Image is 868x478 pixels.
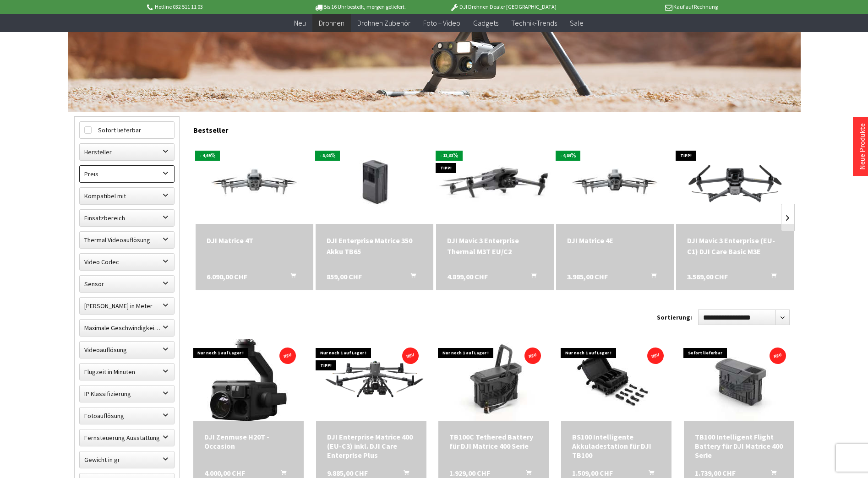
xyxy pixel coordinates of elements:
[449,432,538,451] div: TB100C Tethered Battery für DJI Matrice 400 Serie
[567,271,608,282] span: 3.985,00 CHF
[760,271,782,283] button: In den Warenkorb
[80,166,174,182] label: Preis
[80,364,174,380] label: Flugzeit in Minuten
[204,468,245,478] span: 4.000,00 CHF
[80,320,174,336] label: Maximale Geschwindigkeit in km/h
[80,342,174,358] label: Videoauflösung
[695,432,783,460] div: TB100 Intelligent Flight Battery für DJI Matrice 400 Serie
[687,271,728,282] span: 3.569,00 CHF
[676,149,794,216] img: DJI Mavic 3 Enterprise (EU-C1) DJI Care Basic M3E
[204,432,293,451] a: DJI Zenmuse H20T - Occasion 4.000,00 CHF In den Warenkorb
[204,432,293,451] div: DJI Zenmuse H20T - Occasion
[289,1,431,12] p: Bis 16 Uhr bestellt, morgen geliefert.
[563,14,590,33] a: Sale
[80,386,174,402] label: IP Klassifizierung
[207,339,289,421] img: DJI Zenmuse H20T - Occasion
[511,18,557,27] span: Technik-Trends
[323,141,426,224] img: DJI Enterprise Matrice 350 Akku TB65
[570,18,584,27] span: Sale
[520,271,542,283] button: In den Warenkorb
[695,432,783,460] a: TB100 Intelligent Flight Battery für DJI Matrice 400 Serie 1.739,00 CHF In den Warenkorb
[447,235,543,257] a: DJI Mavic 3 Enterprise Thermal M3T EU/C2 4.899,00 CHF In den Warenkorb
[294,18,306,27] span: Neu
[327,235,422,257] a: DJI Enterprise Matrice 350 Akku TB65 859,00 CHF In den Warenkorb
[505,14,563,33] a: Technik-Trends
[327,271,362,282] span: 859,00 CHF
[327,468,368,478] span: 9.885,00 CHF
[357,18,410,27] span: Drohnen Zubehör
[80,122,174,138] label: Sofort lieferbar
[351,14,417,33] a: Drohnen Zubehör
[80,144,174,160] label: Hersteller
[80,451,174,468] label: Gewicht in gr
[447,271,488,282] span: 4.899,00 CHF
[80,407,174,424] label: Fotoauflösung
[436,146,554,220] img: DJI Mavic 3 Enterprise Thermal M3T EU/C2
[684,339,793,421] img: TB100 Intelligent Flight Battery für DJI Matrice 400 Serie
[207,235,302,246] a: DJI Matrice 4T 6.090,00 CHF In den Warenkorb
[473,18,498,27] span: Gadgets
[575,1,718,12] p: Kauf auf Rechnung
[80,298,174,314] label: Maximale Flughöhe in Meter
[562,339,671,421] img: BS100 Intelligente Akkuladestation für DJI TB100
[327,235,422,257] div: DJI Enterprise Matrice 350 Akku TB65
[572,432,661,460] div: BS100 Intelligente Akkuladestation für DJI TB100
[196,149,313,216] img: DJI Matrice 4T
[288,14,312,33] a: Neu
[207,271,247,282] span: 6.090,00 CHF
[80,232,174,248] label: Thermal Videoauflösung
[80,254,174,270] label: Video Codec
[279,271,301,283] button: In den Warenkorb
[417,14,467,33] a: Foto + Video
[695,468,736,478] span: 1.739,00 CHF
[687,235,783,257] a: DJI Mavic 3 Enterprise (EU-C1) DJI Care Basic M3E 3.569,00 CHF In den Warenkorb
[449,432,538,451] a: TB100C Tethered Battery für DJI Matrice 400 Serie 1.929,00 CHF In den Warenkorb
[556,149,674,216] img: DJI Matrice 4E
[567,235,663,246] div: DJI Matrice 4E
[640,271,662,283] button: In den Warenkorb
[567,235,663,246] a: DJI Matrice 4E 3.985,00 CHF In den Warenkorb
[327,432,415,460] a: DJI Enterprise Matrice 400 (EU-C3) inkl. DJI Care Enterprise Plus 9.885,00 CHF In den Warenkorb
[449,468,490,478] span: 1.929,00 CHF
[207,235,302,246] div: DJI Matrice 4T
[447,235,543,257] div: DJI Mavic 3 Enterprise Thermal M3T EU/C2
[80,210,174,226] label: Einsatzbereich
[657,310,692,325] label: Sortierung:
[316,349,426,412] img: DJI Enterprise Matrice 400 (EU-C3) inkl. DJI Care Enterprise Plus
[572,432,661,460] a: BS100 Intelligente Akkuladestation für DJI TB100 1.509,00 CHF In den Warenkorb
[439,339,548,421] img: TB100C Tethered Battery für DJI Matrice 400 Serie
[319,18,344,27] span: Drohnen
[327,432,415,460] div: DJI Enterprise Matrice 400 (EU-C3) inkl. DJI Care Enterprise Plus
[312,14,351,33] a: Drohnen
[431,1,574,12] p: DJI Drohnen Dealer [GEOGRAPHIC_DATA]
[193,116,794,139] div: Bestseller
[423,18,460,27] span: Foto + Video
[687,235,783,257] div: DJI Mavic 3 Enterprise (EU-C1) DJI Care Basic M3E
[467,14,505,33] a: Gadgets
[399,271,421,283] button: In den Warenkorb
[857,123,867,170] a: Neue Produkte
[80,188,174,204] label: Kompatibel mit
[146,1,289,12] p: Hotline 032 511 11 03
[572,468,613,478] span: 1.509,00 CHF
[80,429,174,446] label: Fernsteuerung Ausstattung
[80,276,174,292] label: Sensor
